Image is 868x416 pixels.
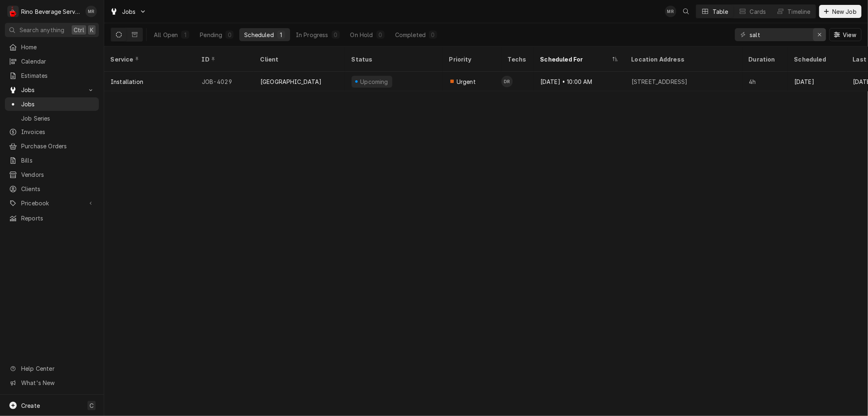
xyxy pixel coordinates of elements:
[5,112,99,125] a: Job Series
[85,6,97,17] div: MR
[111,77,143,86] div: Installation
[296,31,328,39] div: In Progress
[788,7,811,16] div: Timeline
[20,26,64,34] span: Search anything
[90,401,94,410] span: C
[350,31,373,39] div: On Hold
[200,31,222,39] div: Pending
[5,196,99,210] a: Go to Pricebook
[632,77,688,86] div: [STREET_ADDRESS]
[829,28,861,41] button: View
[5,97,99,111] a: Jobs
[540,55,610,64] div: Scheduled For
[750,28,811,41] input: Keyword search
[680,5,693,18] button: Open search
[665,6,676,17] div: MR
[352,55,435,64] div: Status
[21,170,95,179] span: Vendors
[713,7,728,16] div: Table
[501,76,513,87] div: DR
[501,76,513,87] div: Damon Rinehart's Avatar
[21,100,95,108] span: Jobs
[534,72,625,91] div: [DATE] • 10:00 AM
[5,125,99,139] a: Invoices
[21,379,94,387] span: What's New
[21,57,95,66] span: Calendar
[21,114,95,123] span: Job Series
[21,86,83,94] span: Jobs
[457,77,476,86] span: Urgent
[227,31,232,39] div: 0
[21,7,81,16] div: Rino Beverage Service
[449,55,493,64] div: Priority
[750,7,766,16] div: Cards
[21,156,95,165] span: Bills
[279,31,284,39] div: 1
[788,72,846,91] div: [DATE]
[5,154,99,167] a: Bills
[154,31,178,39] div: All Open
[260,55,337,64] div: Client
[122,7,136,16] span: Jobs
[111,55,187,64] div: Service
[7,6,19,17] div: Rino Beverage Service's Avatar
[260,77,322,86] div: [GEOGRAPHIC_DATA]
[742,72,788,91] div: 4h
[5,168,99,181] a: Vendors
[632,55,734,64] div: Location Address
[508,55,527,64] div: Techs
[431,31,435,39] div: 0
[7,6,19,17] div: R
[107,5,150,18] a: Go to Jobs
[333,31,338,39] div: 0
[819,5,861,18] button: New Job
[202,55,246,64] div: ID
[5,40,99,54] a: Home
[5,182,99,196] a: Clients
[813,28,826,41] button: Erase input
[5,83,99,97] a: Go to Jobs
[21,364,94,373] span: Help Center
[21,43,95,51] span: Home
[5,211,99,225] a: Reports
[21,71,95,80] span: Estimates
[794,55,838,64] div: Scheduled
[74,26,84,34] span: Ctrl
[183,31,188,39] div: 1
[21,128,95,136] span: Invoices
[5,139,99,153] a: Purchase Orders
[21,402,40,409] span: Create
[395,31,426,39] div: Completed
[5,55,99,68] a: Calendar
[749,55,780,64] div: Duration
[5,376,99,390] a: Go to What's New
[378,31,383,39] div: 0
[359,77,389,86] div: Upcoming
[21,199,83,207] span: Pricebook
[21,214,95,222] span: Reports
[85,6,97,17] div: Melissa Rinehart's Avatar
[244,31,273,39] div: Scheduled
[5,362,99,375] a: Go to Help Center
[21,185,95,193] span: Clients
[841,31,858,39] span: View
[195,72,254,91] div: JOB-4029
[5,23,99,37] button: Search anythingCtrlK
[90,26,94,34] span: K
[5,69,99,82] a: Estimates
[665,6,676,17] div: Melissa Rinehart's Avatar
[21,142,95,150] span: Purchase Orders
[831,7,858,16] span: New Job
